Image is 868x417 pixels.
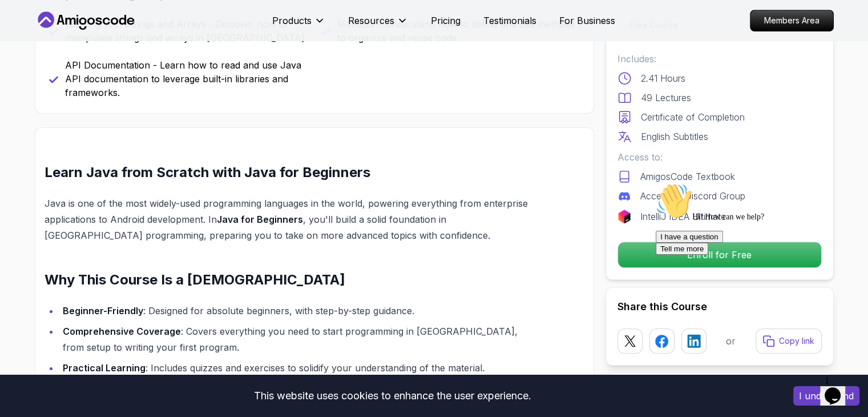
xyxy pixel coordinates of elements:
[618,242,821,267] p: Enroll for Free
[59,303,530,319] li: : Designed for absolute beginners, with step-by-step guidance.
[617,52,822,66] p: Includes:
[59,360,530,376] li: : Includes quizzes and exercises to solidify your understanding of the material.
[750,10,834,31] a: Members Area
[45,163,530,182] h2: Learn Java from Scratch with Java for Beginners
[617,210,631,223] img: jetbrains logo
[617,150,822,164] p: Access to:
[272,14,325,37] button: Products
[65,58,308,99] p: API Documentation - Learn how to read and use Java API documentation to leverage built-in librari...
[217,214,303,225] strong: Java for Beginners
[63,362,146,374] strong: Practical Learning
[820,371,857,406] iframe: chat widget
[5,5,41,41] img: :wave:
[640,189,745,203] p: Access to Discord Group
[5,34,113,43] span: Hi! How can we help?
[641,91,691,105] p: 49 Lectures
[750,10,833,31] p: Members Area
[5,65,57,77] button: Tell me more
[640,170,735,183] p: AmigosCode Textbook
[272,14,312,27] p: Products
[63,326,181,337] strong: Comprehensive Coverage
[45,271,530,289] h2: Why This Course Is a [DEMOGRAPHIC_DATA]
[63,305,143,316] strong: Beginner-Friendly
[641,130,708,143] p: English Subtitles
[431,14,461,27] a: Pricing
[5,53,72,65] button: I have a question
[9,383,776,408] div: This website uses cookies to enhance the user experience.
[641,71,685,85] p: 2.41 Hours
[640,210,726,223] p: IntelliJ IDEA Ultimate
[651,178,857,366] iframe: chat widget
[348,14,408,37] button: Resources
[617,242,822,268] button: Enroll for Free
[483,14,536,27] a: Testimonials
[348,14,394,27] p: Resources
[617,299,822,315] h2: Share this Course
[793,386,859,406] button: Accept cookies
[641,110,745,124] p: Certificate of Completion
[559,14,615,27] a: For Business
[45,195,530,243] p: Java is one of the most widely-used programming languages in the world, powering everything from ...
[59,323,530,355] li: : Covers everything you need to start programming in [GEOGRAPHIC_DATA], from setup to writing you...
[5,5,210,77] div: 👋Hi! How can we help?I have a questionTell me more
